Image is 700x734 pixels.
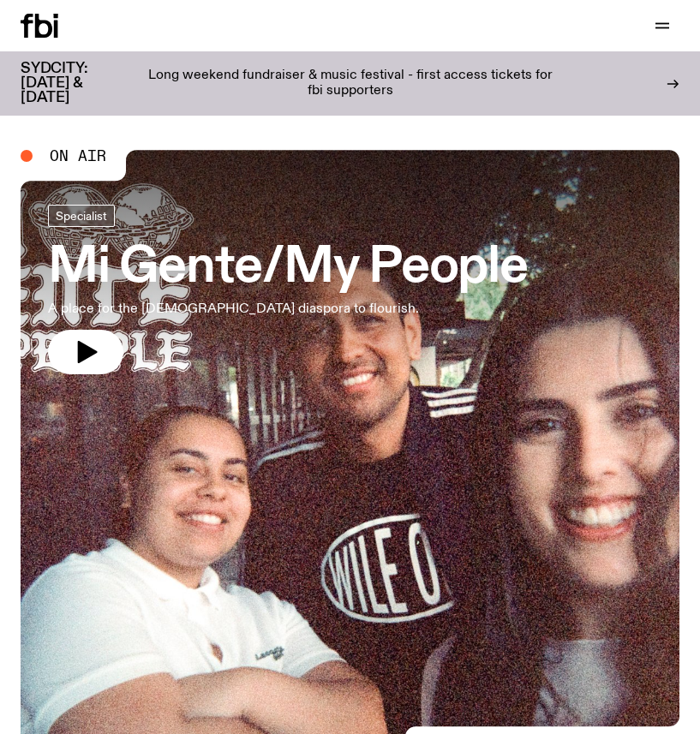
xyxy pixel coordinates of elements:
span: Specialist [56,209,107,222]
span: On Air [50,148,106,164]
a: Specialist [48,205,115,227]
p: A place for the [DEMOGRAPHIC_DATA] diaspora to flourish. [48,299,487,319]
h3: Mi Gente/My People [48,244,528,292]
a: Mi Gente/My PeopleA place for the [DEMOGRAPHIC_DATA] diaspora to flourish. [48,205,528,374]
h3: SYDCITY: [DATE] & [DATE] [21,62,130,105]
p: Long weekend fundraiser & music festival - first access tickets for fbi supporters [144,69,556,98]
